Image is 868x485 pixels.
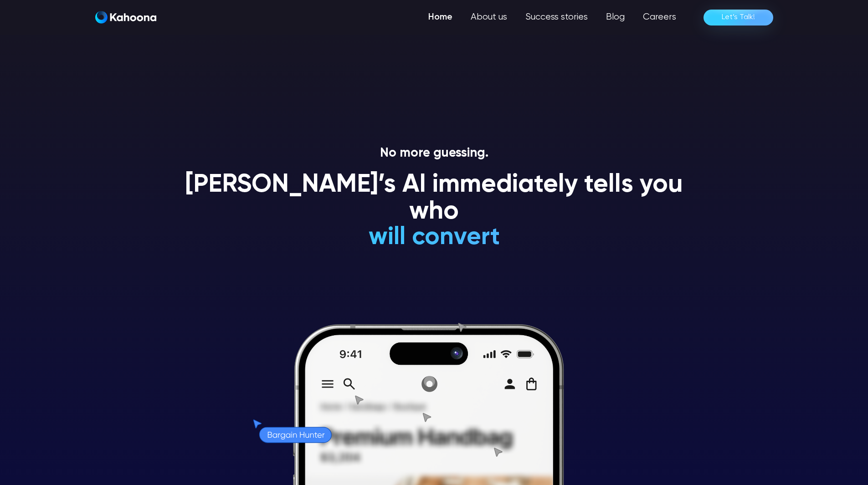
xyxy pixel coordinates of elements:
[300,225,568,251] h1: is a loyal customer
[462,8,516,26] a: About us
[175,172,694,226] h1: [PERSON_NAME]’s AI immediately tells you who
[722,10,755,25] div: Let’s Talk!
[704,10,773,26] a: Let’s Talk!
[175,146,694,161] p: No more guessing.
[516,8,597,26] a: Success stories
[95,11,156,24] a: home
[634,8,685,26] a: Careers
[597,8,634,26] a: Blog
[300,251,568,278] h1: will convert
[95,11,156,24] img: Kahoona logo white
[419,8,462,26] a: Home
